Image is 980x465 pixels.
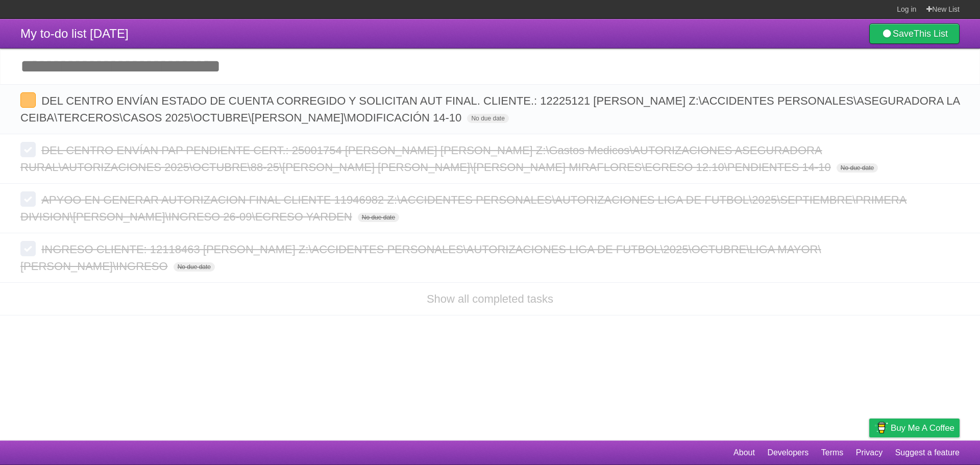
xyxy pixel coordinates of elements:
span: DEL CENTRO ENVÍAN ESTADO DE CUENTA CORREGIDO Y SOLICITAN AUT FINAL. CLIENTE.: 12225121 [PERSON_NA... [20,94,960,124]
label: Done [20,142,36,157]
span: No due date [467,114,508,123]
a: SaveThis List [869,23,960,44]
span: No due date [174,262,215,272]
span: No due date [837,163,878,173]
a: Privacy [856,443,883,462]
img: Buy me a coffee [874,419,888,436]
a: Suggest a feature [895,443,960,462]
a: Show all completed tasks [427,292,553,305]
a: About [733,443,755,462]
a: Developers [767,443,808,462]
a: Buy me a coffee [869,419,960,437]
span: Buy me a coffee [891,419,954,437]
span: APYOO EN GENERAR AUTORIZACION FINAL CLIENTE 11946982 Z:\ACCIDENTES PERSONALES\AUTORIZACIONES LIGA... [20,193,906,223]
a: Terms [821,443,844,462]
span: INGRESO CLIENTE: 12118463 [PERSON_NAME] Z:\ACCIDENTES PERSONALES\AUTORIZACIONES LIGA DE FUTBOL\20... [20,243,821,273]
span: My to-do list [DATE] [20,27,129,40]
label: Done [20,241,36,256]
span: No due date [358,213,399,222]
b: This List [914,29,948,39]
label: Done [20,92,36,108]
label: Done [20,191,36,207]
span: DEL CENTRO ENVÍAN PAP PENDIENTE CERT.: 25001754 [PERSON_NAME] [PERSON_NAME] Z:\Gastos Medicos\AUT... [20,144,834,174]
